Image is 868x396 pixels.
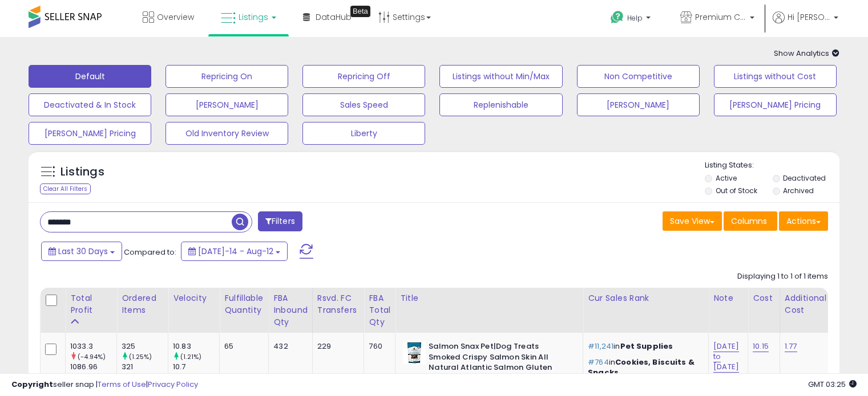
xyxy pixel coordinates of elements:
div: Clear All Filters [40,183,91,194]
a: Hi [PERSON_NAME] [773,11,838,37]
button: Default [29,65,151,88]
button: Filters [258,211,302,231]
div: seller snap | | [11,379,198,390]
span: Compared to: [124,247,176,258]
div: 321 [122,362,168,372]
button: [PERSON_NAME] [165,93,288,116]
div: FBA inbound Qty [273,292,308,328]
div: Cost [753,292,775,304]
a: Help [601,2,662,37]
div: Velocity [173,292,215,304]
div: Additional Cost [785,292,826,316]
a: 10.15 [753,341,769,352]
button: Replenishable [439,93,562,116]
button: Listings without Cost [714,65,837,88]
div: Cur Sales Rank [588,292,704,304]
div: 760 [369,341,386,352]
span: Pet Supplies [620,341,673,352]
i: Get Help [610,10,624,25]
button: Non Competitive [577,65,700,88]
span: Listings [239,11,268,23]
button: Liberty [302,122,425,145]
div: Displaying 1 to 1 of 1 items [737,271,828,282]
span: Hi [PERSON_NAME] [788,11,830,23]
img: 413D7mehfAL._SL40_.jpg [403,341,426,364]
div: 325 [122,341,168,352]
small: (-4.94%) [78,352,106,361]
label: Active [716,173,737,183]
button: Repricing On [165,65,288,88]
div: 1033.3 [70,341,116,352]
span: #11,241 [588,341,613,352]
a: [DATE] to [DATE] [713,341,739,373]
div: Total Profit [70,292,112,316]
label: Out of Stock [716,186,757,195]
label: Archived [783,186,814,195]
small: (1.21%) [180,352,201,361]
span: Help [627,13,643,23]
span: DataHub [316,11,352,23]
p: in [588,357,700,378]
a: Privacy Policy [148,379,198,390]
span: Overview [157,11,194,23]
button: Actions [779,211,828,231]
div: Note [713,292,743,304]
label: Deactivated [783,173,826,183]
button: Save View [663,211,722,231]
div: Tooltip anchor [350,6,370,17]
div: 65 [224,341,260,352]
div: Ordered Items [122,292,163,316]
div: 432 [273,341,304,352]
div: Title [400,292,578,304]
button: Columns [724,211,777,231]
a: Terms of Use [98,379,146,390]
span: Columns [731,215,767,227]
span: [DATE]-14 - Aug-12 [198,246,273,257]
span: Cookies, Biscuits & Snacks [588,357,695,378]
button: Listings without Min/Max [439,65,562,88]
button: [PERSON_NAME] Pricing [29,122,151,145]
span: Last 30 Days [58,246,108,257]
small: (1.25%) [129,352,152,361]
p: Listing States: [705,160,839,171]
button: Old Inventory Review [165,122,288,145]
div: Fulfillable Quantity [224,292,264,316]
div: 1086.96 [70,362,116,372]
span: Show Analytics [774,48,839,59]
span: 2025-09-12 03:25 GMT [808,379,857,390]
button: [DATE]-14 - Aug-12 [181,242,288,261]
button: [PERSON_NAME] [577,93,700,116]
div: 229 [317,341,356,352]
span: #764 [588,357,609,368]
div: 10.83 [173,341,219,352]
strong: Copyright [11,379,53,390]
button: Deactivated & In Stock [29,93,151,116]
a: 1.77 [785,341,797,352]
button: Last 30 Days [41,242,122,261]
div: 10.7 [173,362,219,372]
button: Sales Speed [302,93,425,116]
button: [PERSON_NAME] Pricing [714,93,837,116]
button: Repricing Off [302,65,425,88]
p: in [588,341,700,352]
span: Premium Convenience [695,11,746,23]
div: FBA Total Qty [369,292,390,328]
div: Rsvd. FC Transfers [317,292,360,316]
h5: Listings [60,164,104,180]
